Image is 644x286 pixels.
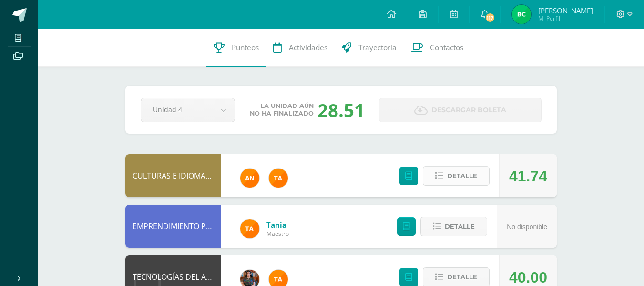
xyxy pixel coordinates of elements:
[447,268,477,286] span: Detalle
[430,42,463,53] span: Contactos
[266,230,289,238] span: Maestro
[538,14,593,22] span: Mi Perfil
[538,6,593,15] span: [PERSON_NAME]
[141,98,235,122] a: Unidad 4
[125,154,221,197] div: CULTURAS E IDIOMAS MAYAS, GARÍFUNA O XINCA
[266,220,289,230] a: Tania
[289,42,327,53] span: Actividades
[420,217,487,236] button: Detalle
[512,5,531,24] img: 5591b9f513bb958737f9dbcc00247f53.png
[266,29,335,67] a: Actividades
[125,205,221,248] div: EMPRENDIMIENTO PARA LA PRODUCTIVIDAD
[250,102,314,117] span: La unidad aún no ha finalizado
[507,223,547,231] span: No disponible
[335,29,404,67] a: Trayectoria
[232,42,259,53] span: Punteos
[445,218,475,235] span: Detalle
[358,42,397,53] span: Trayectoria
[240,219,259,238] img: feaeb2f9bb45255e229dc5fdac9a9f6b.png
[423,166,490,186] button: Detalle
[485,12,495,23] span: 117
[206,29,266,67] a: Punteos
[240,169,259,188] img: fc6731ddebfef4a76f049f6e852e62c4.png
[404,29,470,67] a: Contactos
[269,169,288,188] img: feaeb2f9bb45255e229dc5fdac9a9f6b.png
[153,98,200,121] span: Unidad 4
[447,167,477,185] span: Detalle
[509,155,547,198] div: 41.74
[317,97,365,122] div: 28.51
[431,98,506,122] span: Descargar boleta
